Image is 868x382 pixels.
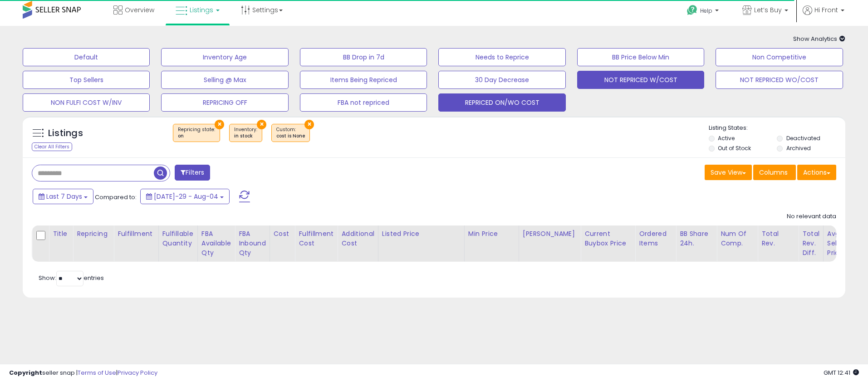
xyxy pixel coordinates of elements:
[234,133,257,139] div: in stock
[178,133,215,139] div: on
[341,229,374,248] div: Additional Cost
[577,71,704,89] button: NOT REPRICED W/COST
[680,229,713,248] div: BB Share 24h.
[803,5,844,26] a: Hi Front
[175,165,210,181] button: Filters
[9,368,42,377] strong: Copyright
[687,5,698,16] i: Get Help
[32,142,72,151] div: Clear All Filters
[523,229,577,239] div: [PERSON_NAME]
[53,229,69,239] div: Title
[48,127,83,140] h5: Listings
[178,126,215,140] span: Repricing state :
[786,134,820,142] label: Deactivated
[716,71,843,89] button: NOT REPRICED WO/COST
[78,368,116,377] a: Terms of Use
[300,48,427,66] button: BB Drop in 7d
[721,229,754,248] div: Num of Comp.
[140,189,230,204] button: [DATE]-29 - Aug-04
[300,71,427,89] button: Items Being Repriced
[95,193,137,201] span: Compared to:
[190,5,213,15] span: Listings
[787,212,836,221] div: No relevant data
[257,120,266,129] button: ×
[23,93,150,112] button: NON FULFI COST W/INV
[718,144,751,152] label: Out of Stock
[759,168,788,177] span: Columns
[709,124,845,132] p: Listing States:
[797,165,836,180] button: Actions
[274,229,291,239] div: Cost
[468,229,515,239] div: Min Price
[162,229,194,248] div: Fulfillable Quantity
[77,229,110,239] div: Repricing
[754,5,782,15] span: Let’s Buy
[215,120,224,129] button: ×
[234,126,257,140] span: Inventory :
[827,229,860,258] div: Avg Selling Price
[9,369,157,377] div: seller snap | |
[577,48,704,66] button: BB Price Below Min
[299,229,333,248] div: Fulfillment Cost
[761,229,794,248] div: Total Rev.
[814,5,838,15] span: Hi Front
[718,134,735,142] label: Active
[161,93,288,112] button: REPRICING OFF
[705,165,752,180] button: Save View
[700,7,712,15] span: Help
[118,368,157,377] a: Privacy Policy
[438,48,565,66] button: Needs to Reprice
[382,229,461,239] div: Listed Price
[161,48,288,66] button: Inventory Age
[793,34,845,43] span: Show Analytics
[23,48,150,66] button: Default
[39,274,104,282] span: Show: entries
[276,133,305,139] div: cost is None
[753,165,796,180] button: Columns
[23,71,150,89] button: Top Sellers
[716,48,843,66] button: Non Competitive
[276,126,305,140] span: Custom:
[201,229,231,258] div: FBA Available Qty
[125,5,154,15] span: Overview
[824,368,859,377] span: 2025-08-14 12:41 GMT
[438,93,565,112] button: REPRICED ON/WO COST
[304,120,314,129] button: ×
[639,229,672,248] div: Ordered Items
[239,229,266,258] div: FBA inbound Qty
[802,229,819,258] div: Total Rev. Diff.
[46,192,82,201] span: Last 7 Days
[584,229,631,248] div: Current Buybox Price
[33,189,93,204] button: Last 7 Days
[438,71,565,89] button: 30 Day Decrease
[786,144,811,152] label: Archived
[154,192,218,201] span: [DATE]-29 - Aug-04
[161,71,288,89] button: Selling @ Max
[300,93,427,112] button: FBA not repriced
[118,229,154,239] div: Fulfillment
